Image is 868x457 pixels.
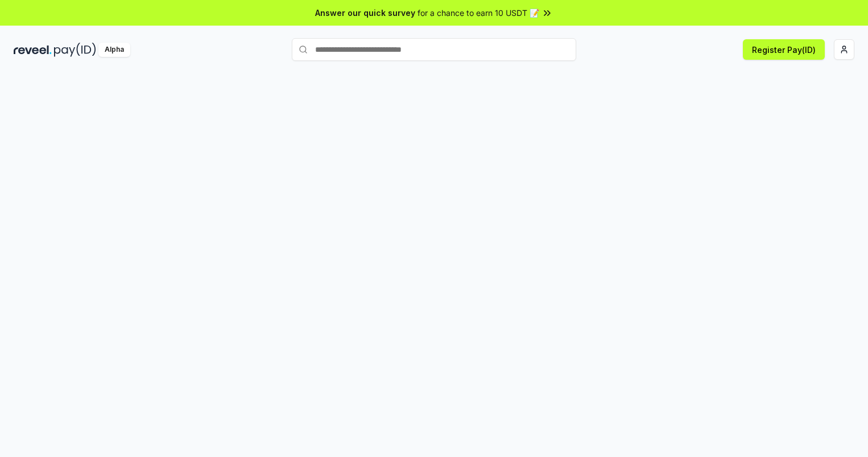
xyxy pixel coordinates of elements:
[743,39,825,60] button: Register Pay(ID)
[418,7,539,19] span: for a chance to earn 10 USDT 📝
[54,43,96,57] img: pay_id
[98,43,130,57] div: Alpha
[315,7,415,19] span: Answer our quick survey
[14,43,52,57] img: reveel_dark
